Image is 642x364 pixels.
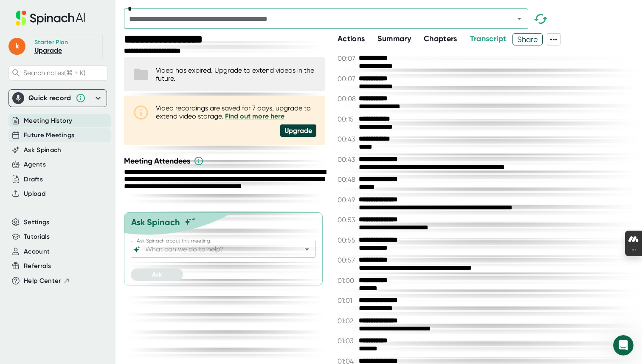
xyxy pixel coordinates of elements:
div: Quick record [12,90,103,107]
span: 01:00 [338,277,357,285]
button: Account [24,247,50,257]
button: Share [512,33,543,45]
span: 01:02 [338,317,357,325]
div: Quick record [28,94,71,102]
iframe: Intercom live chat [613,335,634,356]
button: Open [301,243,313,255]
span: Ask [152,271,162,278]
div: Video has expired. Upgrade to extend videos in the future. [156,66,316,82]
button: Agents [24,160,46,169]
span: 00:15 [338,115,357,123]
button: Chapters [424,33,457,45]
input: What can we do to help? [144,243,288,255]
span: Chapters [424,34,457,43]
button: Transcript [470,33,507,45]
span: Actions [338,34,365,43]
button: Tutorials [24,232,50,242]
span: 00:48 [338,175,357,183]
button: Open [513,13,525,25]
button: Settings [24,217,50,227]
div: Video recordings are saved for 7 days, upgrade to extend video storage. [156,104,316,120]
button: Help Center [24,276,70,286]
span: 00:08 [338,95,357,103]
button: Upload [24,189,45,199]
span: Transcript [470,34,507,43]
span: 00:55 [338,236,357,244]
span: 00:07 [338,75,357,83]
div: Ask Spinach [131,217,180,227]
div: Meeting Attendees [124,156,327,166]
button: Summary [377,33,411,45]
button: Drafts [24,175,43,184]
span: 00:43 [338,155,357,164]
span: 01:03 [338,337,357,345]
span: 00:43 [338,135,357,143]
div: Starter Plan [34,39,68,46]
button: Actions [338,33,365,45]
span: 00:49 [338,196,357,204]
span: 00:07 [338,54,357,62]
div: Upgrade [280,124,316,137]
button: Referrals [24,261,51,271]
span: Search notes (⌘ + K) [23,69,85,77]
button: Ask [131,268,183,281]
span: Share [513,32,542,47]
button: Future Meetings [24,130,74,140]
span: k [8,38,25,55]
span: Summary [377,34,411,43]
a: Upgrade [34,46,62,54]
a: Find out more here [225,112,284,120]
button: Meeting History [24,116,72,126]
button: Ask Spinach [24,145,62,155]
span: Help Center [24,276,61,286]
span: 00:53 [338,216,357,224]
span: 01:01 [338,296,357,305]
span: 00:57 [338,256,357,264]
